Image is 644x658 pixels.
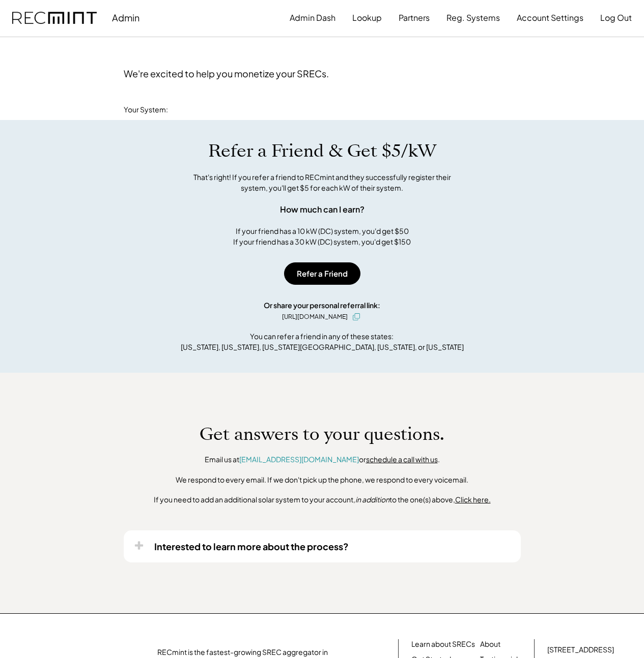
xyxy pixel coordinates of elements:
[350,311,362,323] button: click to copy
[181,331,464,352] div: You can refer a friend in any of these states: [US_STATE], [US_STATE], [US_STATE][GEOGRAPHIC_DATA...
[282,312,348,321] div: [URL][DOMAIN_NAME]
[399,8,430,28] button: Partners
[480,639,500,649] a: About
[547,645,614,655] div: [STREET_ADDRESS]
[208,140,436,162] h1: Refer a Friend & Get $5/kW
[176,475,468,485] div: We respond to every email. If we don't pick up the phone, we respond to every voicemail.
[12,12,97,24] img: recmint-logotype%403x.png
[446,8,500,28] button: Reg. Systems
[352,8,382,28] button: Lookup
[154,495,491,505] div: If you need to add an additional solar system to your account, to the one(s) above,
[366,455,438,464] a: schedule a call with us
[284,262,360,285] button: Refer a Friend
[600,8,632,28] button: Log Out
[264,300,380,311] div: Or share your personal referral link:
[200,424,444,445] h1: Get answers to your questions.
[517,8,583,28] button: Account Settings
[182,172,462,193] div: That's right! If you refer a friend to RECmint and they successfully register their system, you'l...
[124,68,329,79] div: We're excited to help you monetize your SRECs.
[411,639,475,649] a: Learn about SRECs
[124,105,168,115] div: Your System:
[355,495,389,504] em: in addition
[455,495,491,504] u: Click here.
[205,455,440,465] div: Email us at or .
[239,455,359,464] a: [EMAIL_ADDRESS][DOMAIN_NAME]
[112,12,139,23] div: Admin
[233,226,411,247] div: If your friend has a 10 kW (DC) system, you'd get $50 If your friend has a 30 kW (DC) system, you...
[290,8,335,28] button: Admin Dash
[154,541,349,552] div: Interested to learn more about the process?
[280,203,365,216] div: How much can I earn?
